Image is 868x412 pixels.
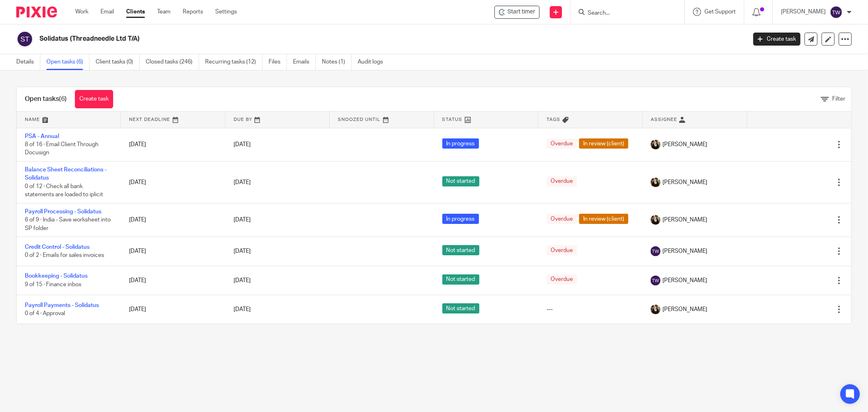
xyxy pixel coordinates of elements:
[215,8,237,16] a: Settings
[234,142,251,147] span: [DATE]
[25,209,101,215] a: Payroll Processing - Solidatus
[157,8,171,16] a: Team
[507,8,535,16] span: Start timer
[662,140,707,149] span: [PERSON_NAME]
[39,35,601,43] h2: Solidatus (Threadneedle Ltd T/A)
[547,138,577,149] span: Overdue
[442,274,479,285] span: Not started
[234,307,251,312] span: [DATE]
[25,311,65,316] span: 0 of 4 · Approval
[662,276,707,285] span: [PERSON_NAME]
[96,54,140,70] a: Client tasks (0)
[662,178,707,186] span: [PERSON_NAME]
[101,8,114,16] a: Email
[25,302,99,308] a: Payroll Payments - Solidatus
[25,167,107,181] a: Balance Sheet Reconciliations - Solidatus
[146,54,199,70] a: Closed tasks (246)
[579,214,628,224] span: In review (client)
[234,278,251,283] span: [DATE]
[121,266,225,295] td: [DATE]
[651,178,660,187] img: Helen%20Campbell.jpeg
[322,54,352,70] a: Notes (1)
[494,6,540,19] div: Solidatus (Threadneedle Ltd T/A)
[293,54,316,70] a: Emails
[651,276,660,285] img: svg%3E
[651,215,660,225] img: Helen%20Campbell.jpeg
[338,117,380,122] span: Snoozed Until
[183,8,203,16] a: Reports
[547,117,560,122] span: Tags
[651,305,660,314] img: Helen%20Campbell.jpeg
[442,245,479,255] span: Not started
[662,305,707,313] span: [PERSON_NAME]
[25,273,87,279] a: Bookkeeping - Solidatus
[46,54,90,70] a: Open tasks (6)
[16,31,33,48] img: svg%3E
[662,247,707,255] span: [PERSON_NAME]
[662,216,707,224] span: [PERSON_NAME]
[16,7,57,18] img: Pixie
[704,9,736,15] span: Get Support
[121,128,225,161] td: [DATE]
[16,54,40,70] a: Details
[547,176,577,186] span: Overdue
[547,305,634,313] div: ---
[121,161,225,203] td: [DATE]
[25,217,111,231] span: 6 of 9 · India - Save worksheet into SP folder
[25,134,59,139] a: PSA - Annual
[25,142,98,156] span: 8 of 16 · Email Client Through Docusign
[442,138,479,149] span: In progress
[442,214,479,224] span: In progress
[59,96,67,102] span: (6)
[547,214,577,224] span: Overdue
[442,117,463,122] span: Status
[781,8,826,16] p: [PERSON_NAME]
[121,237,225,266] td: [DATE]
[25,184,103,198] span: 0 of 12 · Check all bank statements are loaded to iplicit
[651,246,660,256] img: svg%3E
[830,6,843,19] img: svg%3E
[442,176,479,186] span: Not started
[547,274,577,285] span: Overdue
[25,244,90,250] a: Credit Control - Solidatus
[121,295,225,324] td: [DATE]
[234,217,251,223] span: [DATE]
[832,96,845,102] span: Filter
[442,303,479,313] span: Not started
[234,180,251,185] span: [DATE]
[234,248,251,254] span: [DATE]
[121,203,225,237] td: [DATE]
[75,90,113,108] a: Create task
[587,10,660,17] input: Search
[651,140,660,149] img: Helen%20Campbell.jpeg
[579,138,628,149] span: In review (client)
[269,54,287,70] a: Files
[25,95,67,103] h1: Open tasks
[75,8,88,16] a: Work
[205,54,262,70] a: Recurring tasks (12)
[358,54,389,70] a: Audit logs
[753,33,800,46] a: Create task
[126,8,145,16] a: Clients
[25,253,104,259] span: 0 of 2 · Emails for sales invoices
[547,245,577,255] span: Overdue
[25,282,81,287] span: 9 of 15 · Finance inbox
